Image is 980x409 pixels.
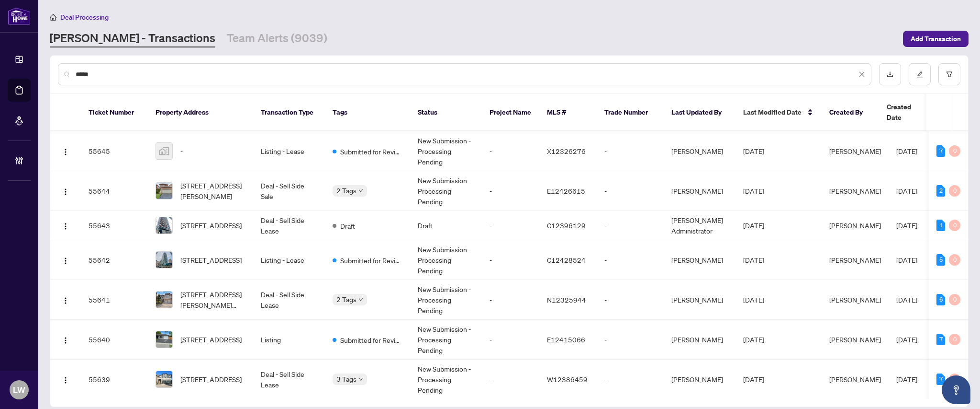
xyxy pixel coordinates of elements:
div: 0 [949,145,960,157]
span: [DATE] [896,147,917,155]
span: Submitted for Review [340,335,402,345]
button: Open asap [942,375,970,404]
span: filter [946,71,953,78]
td: - [597,240,664,280]
span: [STREET_ADDRESS] [180,255,242,265]
a: [PERSON_NAME] - Transactions [50,30,215,47]
td: [PERSON_NAME] [664,131,735,171]
button: edit [909,63,931,85]
span: [DATE] [896,295,917,304]
button: Add Transaction [903,31,969,47]
div: 0 [949,220,960,231]
td: New Submission - Processing Pending [410,240,482,280]
div: 0 [949,254,960,266]
div: 0 [949,294,960,305]
div: 0 [949,374,960,385]
span: Submitted for Review [340,255,402,266]
div: 6 [936,294,945,305]
td: [PERSON_NAME] [664,171,735,211]
td: - [597,131,664,171]
span: [DATE] [896,221,917,230]
span: [DATE] [743,295,764,304]
img: Logo [62,148,69,156]
span: [STREET_ADDRESS] [180,374,242,385]
div: 7 [936,374,945,385]
td: [PERSON_NAME] Administrator [664,211,735,240]
span: close [858,71,865,78]
button: Logo [58,252,73,268]
td: - [482,131,539,171]
th: Created By [822,94,879,131]
div: 0 [949,334,960,345]
div: 0 [949,185,960,197]
span: [DATE] [743,335,764,344]
div: 7 [936,145,945,157]
span: [PERSON_NAME] [829,295,881,304]
span: LW [13,383,25,397]
td: - [597,171,664,211]
img: Logo [62,297,69,304]
td: Deal - Sell Side Sale [253,171,325,211]
span: C12396129 [547,221,586,230]
span: [STREET_ADDRESS] [180,220,242,231]
button: Logo [58,372,73,387]
td: [PERSON_NAME] [664,240,735,280]
button: download [879,63,901,85]
img: Logo [62,337,69,344]
td: - [482,320,539,360]
td: Deal - Sell Side Lease [253,360,325,399]
th: Last Updated By [664,94,735,131]
span: C12428524 [547,256,586,264]
td: 55639 [81,360,148,399]
img: logo [8,7,31,25]
button: filter [938,63,960,85]
span: [PERSON_NAME] [829,147,881,155]
button: Logo [58,218,73,233]
span: [DATE] [896,187,917,195]
td: - [482,360,539,399]
td: [PERSON_NAME] [664,280,735,320]
span: [STREET_ADDRESS][PERSON_NAME] [180,180,245,201]
span: E12426615 [547,187,585,195]
span: [PERSON_NAME] [829,335,881,344]
div: 2 [936,185,945,197]
td: - [482,240,539,280]
th: Transaction Type [253,94,325,131]
span: [PERSON_NAME] [829,375,881,384]
img: thumbnail-img [156,143,172,159]
div: 1 [936,220,945,231]
span: [DATE] [743,375,764,384]
span: down [358,377,363,382]
span: [STREET_ADDRESS][PERSON_NAME][PERSON_NAME] [180,289,245,310]
th: Project Name [482,94,539,131]
span: [DATE] [743,147,764,155]
td: New Submission - Processing Pending [410,360,482,399]
img: thumbnail-img [156,371,172,387]
td: - [597,320,664,360]
span: down [358,297,363,302]
span: [DATE] [896,256,917,264]
td: Listing [253,320,325,360]
span: Created Date [887,102,927,123]
img: Logo [62,376,69,384]
span: [STREET_ADDRESS] [180,334,242,345]
th: Tags [325,94,410,131]
td: - [482,211,539,240]
td: 55644 [81,171,148,211]
span: E12415066 [547,335,585,344]
span: Submitted for Review [340,146,402,157]
button: Logo [58,292,73,307]
button: Logo [58,183,73,199]
span: Deal Processing [60,13,109,22]
td: New Submission - Processing Pending [410,280,482,320]
th: Status [410,94,482,131]
td: - [597,280,664,320]
th: MLS # [539,94,597,131]
span: N12325944 [547,295,586,304]
td: - [597,211,664,240]
span: down [358,188,363,193]
span: [PERSON_NAME] [829,187,881,195]
td: [PERSON_NAME] [664,360,735,399]
td: New Submission - Processing Pending [410,320,482,360]
span: [PERSON_NAME] [829,221,881,230]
